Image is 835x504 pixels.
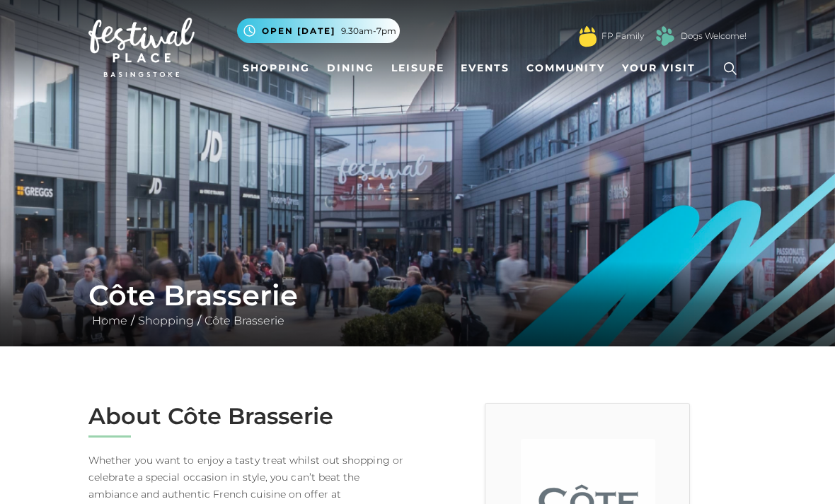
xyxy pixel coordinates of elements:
a: Leisure [386,56,450,82]
a: Dining [321,56,380,82]
a: Shopping [134,315,197,328]
span: 9.30am-7pm [341,25,396,38]
h1: Côte Brasserie [88,279,747,313]
a: FP Family [601,30,644,43]
a: Côte Brasserie [201,315,288,328]
a: Events [455,56,515,82]
a: Your Visit [616,56,708,82]
a: Home [88,315,131,328]
a: Community [521,56,611,82]
span: Your Visit [622,61,696,76]
button: Open [DATE] 9.30am-7pm [237,19,400,44]
a: Dogs Welcome! [681,30,747,43]
div: / / [78,279,757,330]
img: Festival Place Logo [88,18,195,78]
a: Shopping [237,56,316,82]
h2: About Côte Brasserie [88,404,407,430]
span: Open [DATE] [262,25,335,38]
